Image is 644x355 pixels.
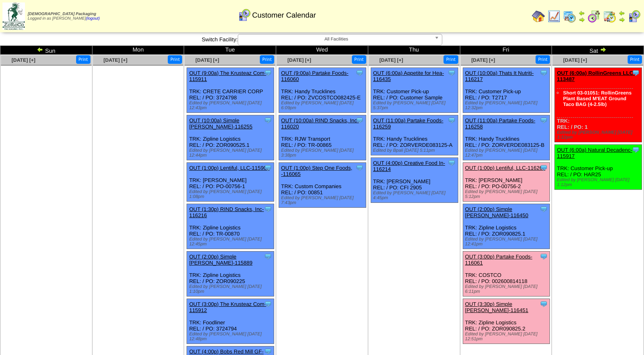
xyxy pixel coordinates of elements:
[279,163,366,208] div: TRK: Custom Companies REL: / PO: 00851
[264,205,272,213] img: Tooltip
[189,206,264,218] a: OUT (1:30p) RIND Snacks, Inc-116216
[276,46,368,55] td: Wed
[189,284,274,294] div: Edited by [PERSON_NAME] [DATE] 1:10pm
[579,10,585,16] img: arrowleft.gif
[11,57,35,63] a: [DATE] [+]
[356,164,364,172] img: Tooltip
[279,68,366,113] div: TRK: Handy Trucklines REL: / PO: ZVCOSTCO082425-E
[356,69,364,77] img: Tooltip
[465,117,536,130] a: OUT (11:00a) Partake Foods-116258
[187,68,274,113] div: TRK: CRETE CARRIER CORP REL: / PO: 3724798
[465,332,550,342] div: Edited by [PERSON_NAME] [DATE] 12:51pm
[557,147,632,159] a: OUT (6:00a) Natural Decadenc-115917
[448,116,456,124] img: Tooltip
[463,68,550,113] div: TRK: Customer Pick-up REL: / PO: T2717
[373,101,458,110] div: Edited by [PERSON_NAME] [DATE] 5:37pm
[264,300,272,308] img: Tooltip
[373,148,458,153] div: Edited by Bpali [DATE] 5:11pm
[555,145,642,190] div: TRK: Customer Pick-up REL: / PO: HAR25
[465,206,529,218] a: OUT (2:00p) Simple [PERSON_NAME]-116450
[184,46,276,55] td: Tue
[252,11,316,20] span: Customer Calendar
[187,299,274,344] div: TRK: Foodliner REL: / PO: 3724794
[187,204,274,249] div: TRK: Zipline Logistics REL: / PO: TR-00870
[557,70,635,82] a: OUT (6:00a) RollinGreens LLC-113487
[373,70,444,82] a: OUT (6:00a) Appetite for Hea-116435
[189,117,252,130] a: OUT (10:00a) Simple [PERSON_NAME]-116255
[540,116,548,124] img: Tooltip
[632,69,640,77] img: Tooltip
[588,10,601,23] img: calendarblend.gif
[187,115,274,160] div: TRK: Zipline Logistics REL: / PO: ZOR090525.1
[463,252,550,297] div: TRK: COSTCO REL: / PO: 002600814118
[187,163,274,202] div: TRK: [PERSON_NAME] REL: / PO: PO-00756-1
[379,57,403,63] a: [DATE] [+]
[28,12,100,21] span: Logged in as [PERSON_NAME]
[189,237,274,247] div: Edited by [PERSON_NAME] [DATE] 12:45pm
[471,57,495,63] span: [DATE] [+]
[463,115,550,160] div: TRK: Handy Trucklines REL: / PO: ZORVERDE083125-B
[563,57,587,63] a: [DATE] [+]
[2,2,25,30] img: zoroco-logo-small.webp
[371,68,458,113] div: TRK: Customer Pick-up REL: / PO: Customer Sample
[37,46,43,53] img: arrowleft.gif
[189,301,266,313] a: OUT (3:00p) The Krusteaz Com-115912
[444,55,458,64] button: Print
[532,10,545,23] img: home.gif
[264,69,272,77] img: Tooltip
[264,116,272,124] img: Tooltip
[281,70,349,82] a: OUT (9:00a) Partake Foods-116060
[0,46,92,55] td: Sun
[187,252,274,297] div: TRK: Zipline Logistics REL: / PO: ZOR090225
[279,115,366,160] div: TRK: RJW Transport REL: / PO: TR-00865
[448,69,456,77] img: Tooltip
[238,9,251,22] img: calendarcustomer.gif
[287,57,311,63] a: [DATE] [+]
[168,55,182,64] button: Print
[189,148,274,158] div: Edited by [PERSON_NAME] [DATE] 12:44pm
[465,301,529,313] a: OUT (3:30p) Simple [PERSON_NAME]-116451
[104,57,127,63] a: [DATE] [+]
[189,70,266,82] a: OUT (9:00a) The Krusteaz Com-115911
[86,16,100,21] a: (logout)
[189,189,274,199] div: Edited by [PERSON_NAME] [DATE] 1:08pm
[552,46,644,55] td: Sat
[264,252,272,261] img: Tooltip
[371,115,458,155] div: TRK: Handy Trucklines REL: / PO: ZORVERDE083125-A
[465,165,545,171] a: OUT (1:00p) Lentiful, LLC-116260
[460,46,552,55] td: Fri
[196,57,219,63] a: [DATE] [+]
[241,34,431,44] span: All Facilities
[540,300,548,308] img: Tooltip
[281,165,352,177] a: OUT (1:00p) Step One Foods, -116065
[465,70,534,82] a: OUT (10:00a) Thats It Nutriti-116217
[189,332,274,342] div: Edited by [PERSON_NAME] [DATE] 12:48pm
[373,160,445,172] a: OUT (4:00p) Creative Food In-116214
[632,146,640,154] img: Tooltip
[281,117,359,130] a: OUT (10:00a) RIND Snacks, Inc-116020
[463,163,550,202] div: TRK: [PERSON_NAME] REL: / PO: PO-00756-2
[281,148,366,158] div: Edited by [PERSON_NAME] [DATE] 3:38pm
[356,116,364,124] img: Tooltip
[465,148,550,158] div: Edited by [PERSON_NAME] [DATE] 12:47pm
[373,191,458,200] div: Edited by [PERSON_NAME] [DATE] 4:45pm
[563,10,576,23] img: calendarprod.gif
[465,189,550,199] div: Edited by [PERSON_NAME] [DATE] 5:12pm
[463,204,550,249] div: TRK: Zipline Logistics REL: / PO: ZOR090825.1
[92,46,184,55] td: Mon
[628,55,642,64] button: Print
[281,195,366,205] div: Edited by [PERSON_NAME] [DATE] 7:43pm
[628,10,641,23] img: calendarcustomer.gif
[603,10,616,23] img: calendarinout.gif
[368,46,460,55] td: Thu
[373,117,444,130] a: OUT (11:00a) Partake Foods-116259
[465,254,533,266] a: OUT (3:00p) Partake Foods-116061
[465,284,550,294] div: Edited by [PERSON_NAME] [DATE] 6:11pm
[557,177,642,187] div: Edited by [PERSON_NAME] [DATE] 1:12pm
[540,252,548,261] img: Tooltip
